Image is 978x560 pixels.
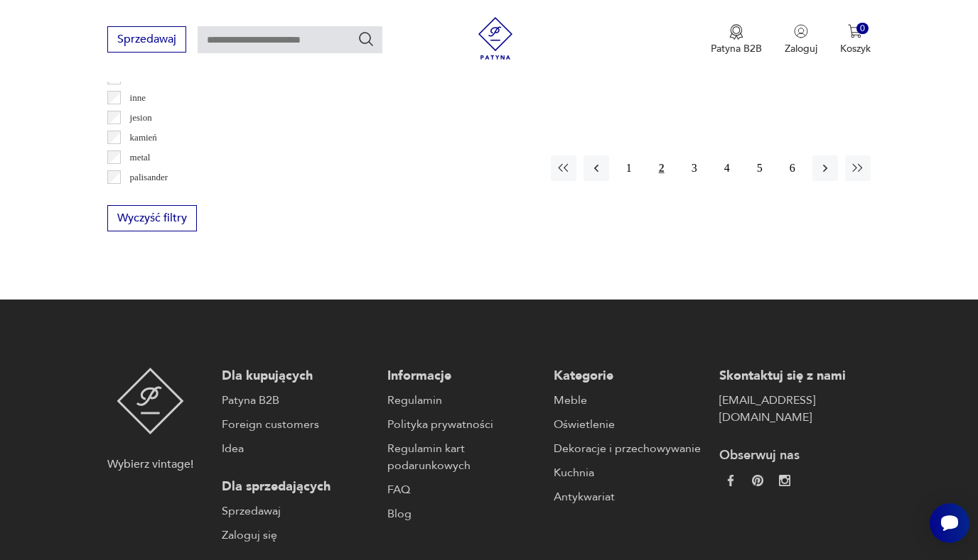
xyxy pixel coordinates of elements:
img: Ikona koszyka [848,24,862,38]
p: Informacje [387,368,539,385]
a: Sprzedawaj [222,503,373,520]
a: Idea [222,440,373,457]
button: 4 [714,155,740,181]
p: Zaloguj [785,42,817,55]
p: Obserwuj nas [719,447,871,464]
a: Antykwariat [554,488,705,505]
a: Polityka prywatności [387,416,539,433]
button: 1 [616,155,642,181]
p: Dla sprzedających [222,478,373,495]
img: c2fd9cf7f39615d9d6839a72ae8e59e5.webp [779,475,790,486]
a: [EMAIL_ADDRESS][DOMAIN_NAME] [719,392,871,426]
p: inne [130,90,146,106]
div: 0 [856,23,869,35]
img: Patyna - sklep z meblami i dekoracjami vintage [474,17,517,60]
a: Blog [387,505,539,522]
p: metal [130,150,151,165]
a: Meble [554,392,705,409]
button: 0Koszyk [840,24,871,55]
p: Kategorie [554,368,705,385]
p: Dla kupujących [222,368,373,385]
p: jesion [130,110,152,126]
img: da9060093f698e4c3cedc1453eec5031.webp [725,475,736,486]
p: kamień [130,130,157,146]
button: Sprzedawaj [107,26,186,53]
button: 2 [649,155,675,181]
p: Wybierz vintage! [107,456,193,473]
button: Zaloguj [785,24,817,55]
p: Koszyk [840,42,871,55]
img: Ikona medalu [729,24,743,40]
a: Patyna B2B [222,392,373,409]
p: palisander [130,170,168,185]
button: Patyna B2B [711,24,762,55]
a: FAQ [387,481,539,498]
button: 5 [747,155,773,181]
button: 3 [682,155,707,181]
p: sklejka [130,190,156,205]
button: Szukaj [358,31,375,48]
a: Kuchnia [554,464,705,481]
p: Skontaktuj się z nami [719,368,871,385]
a: Foreign customers [222,416,373,433]
button: 6 [780,155,805,181]
a: Zaloguj się [222,527,373,544]
a: Regulamin [387,392,539,409]
a: Dekoracje i przechowywanie [554,440,705,457]
a: Sprzedawaj [107,35,186,45]
p: Patyna B2B [711,42,762,55]
a: Oświetlenie [554,416,705,433]
a: Regulamin kart podarunkowych [387,440,539,474]
img: 37d27d81a828e637adc9f9cb2e3d3a8a.webp [752,475,763,486]
img: Patyna - sklep z meblami i dekoracjami vintage [117,368,184,434]
a: Ikona medaluPatyna B2B [711,24,762,55]
iframe: Smartsupp widget button [930,503,969,543]
img: Ikonka użytkownika [794,24,808,38]
button: Wyczyść filtry [107,205,197,231]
